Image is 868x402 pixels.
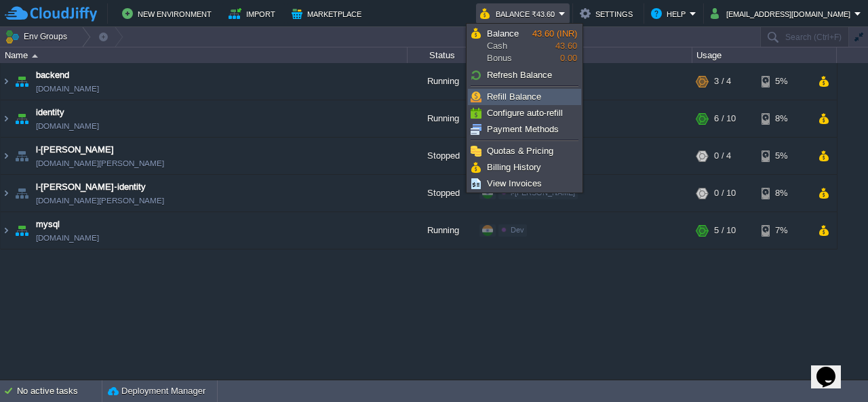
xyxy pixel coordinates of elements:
[487,108,563,118] span: Configure auto-refill
[469,68,580,83] a: Refresh Balance
[122,5,216,22] button: New Environment
[487,178,542,188] span: View Invoices
[714,138,731,174] div: 0 / 4
[292,5,366,22] button: Marketplace
[1,212,12,249] img: AMDAwAAAACH5BAEAAAAALAAAAAABAAEAAAICRAEAOw==
[12,212,31,249] img: AMDAwAAAACH5BAEAAAAALAAAAAABAAEAAAICRAEAOw==
[36,180,146,194] a: l-[PERSON_NAME]-identity
[469,144,580,159] a: Quotas & Pricing
[469,176,580,191] a: View Invoices
[469,26,580,66] a: BalanceCashBonus43.60 (INR)43.600.00
[651,5,690,22] button: Help
[1,63,12,100] img: AMDAwAAAACH5BAEAAAAALAAAAAABAAEAAAICRAEAOw==
[469,122,580,137] a: Payment Methods
[714,63,731,100] div: 3 / 4
[408,47,475,63] div: Status
[32,54,38,58] img: AMDAwAAAACH5BAEAAAAALAAAAAABAAEAAAICRAEAOw==
[1,47,407,63] div: Name
[714,175,736,212] div: 0 / 10
[36,194,164,207] span: [DOMAIN_NAME][PERSON_NAME]
[36,82,99,96] a: [DOMAIN_NAME]
[762,100,806,137] div: 8%
[714,100,736,137] div: 6 / 10
[36,143,114,157] a: l-[PERSON_NAME]
[580,5,637,22] button: Settings
[487,146,553,156] span: Quotas & Pricing
[229,5,279,22] button: Import
[5,27,72,46] button: Env Groups
[1,175,12,212] img: AMDAwAAAACH5BAEAAAAALAAAAAABAAEAAAICRAEAOw==
[469,89,580,104] a: Refill Balance
[36,157,164,170] a: [DOMAIN_NAME][PERSON_NAME]
[36,218,60,231] a: mysql
[487,70,552,80] span: Refresh Balance
[12,63,31,100] img: AMDAwAAAACH5BAEAAAAALAAAAAABAAEAAAICRAEAOw==
[487,28,532,64] span: Cash Bonus
[408,100,475,137] div: Running
[17,380,102,402] div: No active tasks
[711,5,854,22] button: [EMAIL_ADDRESS][DOMAIN_NAME]
[408,138,475,174] div: Stopped
[12,175,31,212] img: AMDAwAAAACH5BAEAAAAALAAAAAABAAEAAAICRAEAOw==
[469,160,580,175] a: Billing History
[487,28,519,39] span: Balance
[108,384,205,398] button: Deployment Manager
[1,138,12,174] img: AMDAwAAAACH5BAEAAAAALAAAAAABAAEAAAICRAEAOw==
[408,63,475,100] div: Running
[487,92,541,102] span: Refill Balance
[511,226,524,234] span: Dev
[532,28,577,39] span: 43.60 (INR)
[408,175,475,212] div: Stopped
[762,138,806,174] div: 5%
[811,348,854,388] iframe: chat widget
[762,212,806,249] div: 7%
[762,175,806,212] div: 8%
[408,212,475,249] div: Running
[36,119,99,133] span: [DOMAIN_NAME]
[714,212,736,249] div: 5 / 10
[36,68,69,82] a: backend
[12,100,31,137] img: AMDAwAAAACH5BAEAAAAALAAAAAABAAEAAAICRAEAOw==
[469,106,580,121] a: Configure auto-refill
[36,231,99,245] span: [DOMAIN_NAME]
[487,124,559,134] span: Payment Methods
[12,138,31,174] img: AMDAwAAAACH5BAEAAAAALAAAAAABAAEAAAICRAEAOw==
[36,106,64,119] a: identity
[762,63,806,100] div: 5%
[480,5,559,22] button: Balance ₹43.60
[1,100,12,137] img: AMDAwAAAACH5BAEAAAAALAAAAAABAAEAAAICRAEAOw==
[693,47,836,63] div: Usage
[532,28,577,63] span: 43.60 0.00
[487,162,541,172] span: Billing History
[5,5,97,22] img: CloudJiffy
